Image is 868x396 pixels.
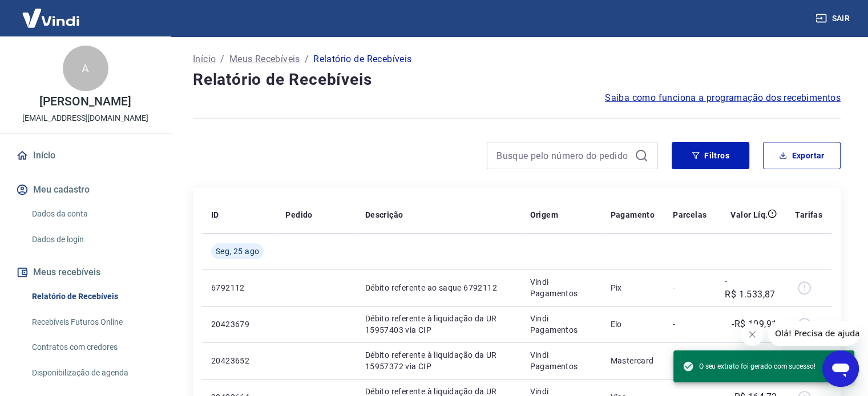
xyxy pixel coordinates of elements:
p: Vindi Pagamentos [530,276,592,299]
a: Relatório de Recebíveis [27,285,157,308]
iframe: Fechar mensagem [741,323,764,346]
a: Dados de login [27,228,157,251]
button: Meu cadastro [14,177,157,202]
p: 20423652 [211,355,267,366]
p: [PERSON_NAME] [39,96,131,108]
p: Débito referente à liquidação da UR 15957372 via CIP [365,349,512,372]
span: O seu extrato foi gerado com sucesso! [683,361,815,372]
p: -R$ 109,91 [732,317,777,331]
p: [EMAIL_ADDRESS][DOMAIN_NAME] [22,112,148,124]
iframe: Botão para abrir a janela de mensagens [822,350,859,387]
a: Meus Recebíveis [229,52,300,66]
p: Parcelas [673,209,706,221]
p: Descrição [365,209,403,221]
h4: Relatório de Recebíveis [193,68,841,91]
p: Pedido [285,209,312,221]
p: Elo [610,319,655,330]
button: Exportar [763,142,841,169]
button: Filtros [672,142,749,169]
a: Contratos com credores [27,336,157,359]
input: Busque pelo número do pedido [496,147,630,164]
iframe: Mensagem da empresa [768,321,859,346]
p: 20423679 [211,319,267,330]
p: - [673,319,706,330]
p: Pix [610,282,655,293]
span: Seg, 25 ago [216,246,259,257]
p: 6792112 [211,282,267,293]
p: Débito referente ao saque 6792112 [365,282,512,293]
p: -R$ 1.533,87 [725,274,777,301]
div: A [63,46,108,91]
a: Disponibilização de agenda [27,361,157,385]
a: Início [193,52,216,66]
a: Início [14,143,157,168]
p: ID [211,209,219,221]
p: / [305,52,309,66]
p: Vindi Pagamentos [530,349,592,372]
button: Sair [813,8,854,29]
p: Valor Líq. [730,209,768,221]
p: Pagamento [610,209,655,221]
p: - [673,282,706,293]
p: / [220,52,224,66]
a: Dados da conta [27,202,157,226]
img: Vindi [14,1,88,35]
a: Recebíveis Futuros Online [27,311,157,334]
p: Origem [530,209,558,221]
p: Débito referente à liquidação da UR 15957403 via CIP [365,313,512,336]
p: Mastercard [610,355,655,366]
p: Vindi Pagamentos [530,313,592,336]
p: Tarifas [795,209,822,221]
span: Olá! Precisa de ajuda? [7,8,96,17]
p: - [673,355,706,366]
button: Meus recebíveis [14,260,157,285]
p: Relatório de Recebíveis [313,52,411,66]
a: Saiba como funciona a programação dos recebimentos [605,91,841,105]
